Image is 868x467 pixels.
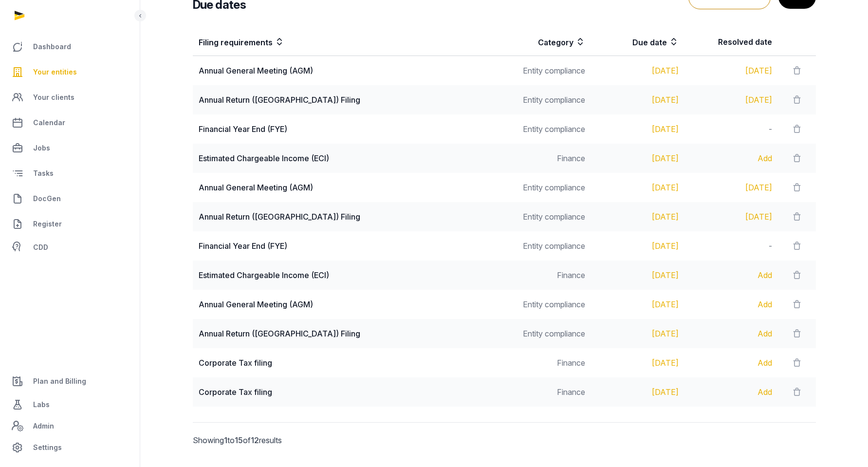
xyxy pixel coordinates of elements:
div: Annual Return ([GEOGRAPHIC_DATA]) Filing [199,328,492,339]
a: Your clients [8,86,132,109]
a: Settings [8,436,132,459]
div: [DATE] [597,269,679,281]
div: Annual General Meeting (AGM) [199,299,492,310]
span: Admin [33,420,54,432]
div: [DATE] [597,182,679,193]
a: Your entities [8,60,132,84]
div: [DATE] [597,240,679,252]
td: Entity compliance [498,114,591,144]
td: Finance [498,348,591,377]
div: [DATE] [597,65,679,76]
div: Corporate Tax filing [199,357,492,369]
span: CDD [33,242,48,253]
div: [DATE] [690,211,772,223]
td: Entity compliance [498,85,591,114]
td: Entity compliance [498,231,591,261]
div: Add [690,152,772,164]
div: Add [690,328,772,339]
div: [DATE] [597,211,679,223]
a: Labs [8,393,132,416]
a: Dashboard [8,35,132,58]
span: Calendar [33,117,65,129]
td: Entity compliance [498,173,591,202]
div: Estimated Chargeable Income (ECI) [199,269,492,281]
div: Add [690,269,772,281]
div: Annual General Meeting (AGM) [199,182,492,193]
div: [DATE] [690,65,772,76]
span: Plan and Billing [33,375,86,387]
div: Annual Return ([GEOGRAPHIC_DATA]) Filing [199,94,492,106]
th: Category [498,28,591,56]
td: Entity compliance [498,290,591,319]
span: Your clients [33,92,74,103]
a: Jobs [8,136,132,160]
span: Jobs [33,142,50,154]
a: Calendar [8,111,132,134]
td: Finance [498,261,591,290]
span: Settings [33,442,62,453]
div: - [690,240,772,252]
div: [DATE] [597,357,679,369]
div: Corporate Tax filing [199,386,492,398]
span: 12 [251,435,259,445]
div: [DATE] [597,299,679,310]
th: Resolved date [684,28,778,56]
div: Add [690,357,772,369]
div: Annual Return ([GEOGRAPHIC_DATA]) Filing [199,211,492,223]
div: [DATE] [597,152,679,164]
div: Financial Year End (FYE) [199,123,492,135]
span: Register [33,218,62,230]
span: 15 [235,435,243,445]
span: Dashboard [33,41,71,53]
th: Due date [591,28,684,56]
td: Finance [498,377,591,407]
a: Plan and Billing [8,370,132,393]
div: Estimated Chargeable Income (ECI) [199,152,492,164]
div: [DATE] [690,182,772,193]
span: Your entities [33,66,77,78]
a: Tasks [8,162,132,185]
span: 1 [224,435,227,445]
div: [DATE] [597,94,679,106]
div: [DATE] [597,328,679,339]
td: Entity compliance [498,319,591,348]
div: - [690,123,772,135]
a: Admin [8,416,132,436]
p: Showing to of results [193,423,337,458]
span: DocGen [33,193,61,205]
a: CDD [8,238,132,257]
th: Filing requirements [193,28,498,56]
div: [DATE] [597,386,679,398]
div: Add [690,386,772,398]
td: Entity compliance [498,202,591,231]
td: Entity compliance [498,56,591,86]
span: Tasks [33,168,54,179]
div: Add [690,299,772,310]
div: [DATE] [597,123,679,135]
div: Financial Year End (FYE) [199,240,492,252]
div: Annual General Meeting (AGM) [199,65,492,76]
span: Labs [33,399,50,411]
td: Finance [498,144,591,173]
a: Register [8,212,132,236]
a: DocGen [8,187,132,210]
div: [DATE] [690,94,772,106]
